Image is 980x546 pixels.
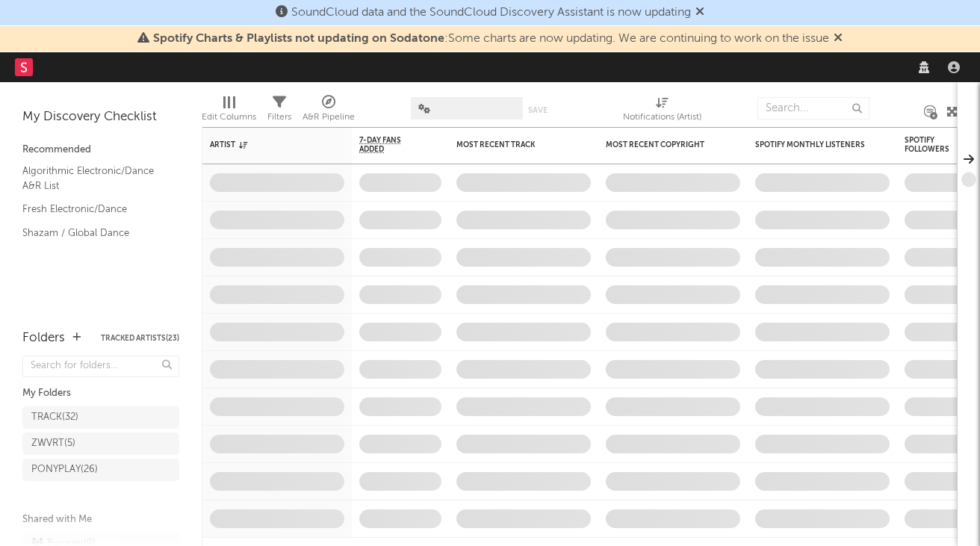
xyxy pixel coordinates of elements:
div: A&R Pipeline [303,90,355,133]
span: SoundCloud data and the SoundCloud Discovery Assistant is now updating [291,7,691,19]
div: Most Recent Track [456,140,568,149]
div: Recommended [22,141,179,159]
div: Spotify Monthly Listeners [755,140,867,149]
div: PONYPLAY ( 26 ) [31,461,98,479]
a: TRACK(32) [22,406,179,429]
div: Filters [267,108,291,126]
span: Dismiss [834,33,843,45]
input: Search for folders... [22,356,179,377]
input: Search... [757,97,869,120]
div: Folders [22,329,65,347]
div: My Folders [22,385,179,403]
div: Spotify Followers [905,136,957,154]
span: : Some charts are now updating. We are continuing to work on the issue [153,33,829,45]
div: ZWVRT ( 5 ) [31,435,75,453]
div: Filters [267,90,291,133]
div: Most Recent Copyright [606,140,718,149]
div: My Discovery Checklist [22,108,179,126]
div: Edit Columns [202,108,256,126]
div: A&R Pipeline [303,108,355,126]
a: Algorithmic Electronic/Dance A&R List [22,163,164,193]
button: Save [528,106,548,114]
a: Fresh Electronic/Dance [22,201,164,217]
button: Tracked Artists(23) [101,335,179,342]
a: ZWVRT(5) [22,432,179,455]
a: PONYPLAY(26) [22,459,179,481]
div: Shared with Me [22,511,179,529]
div: Notifications (Artist) [623,90,701,133]
div: TRACK ( 32 ) [31,409,78,426]
div: Notifications (Artist) [623,108,701,126]
a: Shazam / Global Dance [22,225,164,241]
div: Artist [210,140,322,149]
span: Spotify Charts & Playlists not updating on Sodatone [153,33,444,45]
div: Edit Columns [202,90,256,133]
span: 7-Day Fans Added [359,136,419,154]
span: Dismiss [695,7,704,19]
